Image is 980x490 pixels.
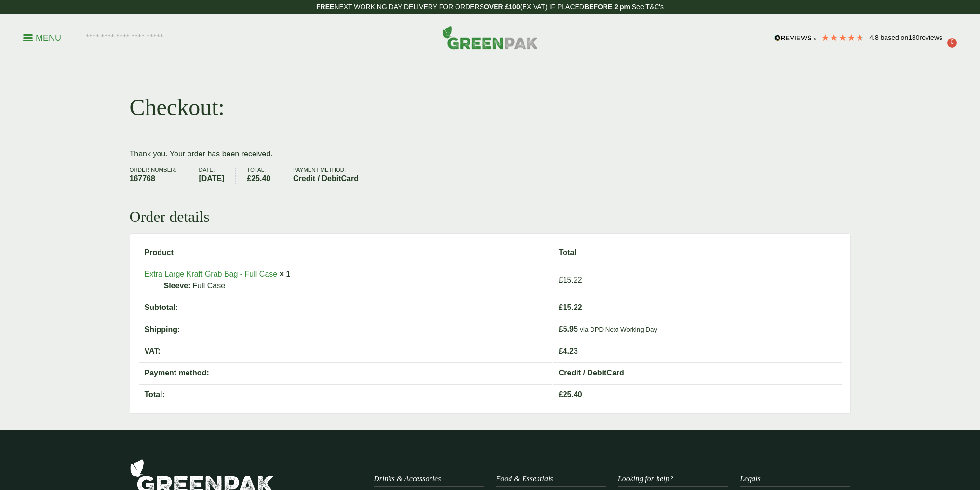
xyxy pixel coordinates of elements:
span: reviews [920,34,942,41]
a: Extra Large Kraft Grab Bag - Full Case [145,270,278,278]
p: Menu [23,32,61,44]
span: 180 [908,34,919,41]
strong: Sleeve: [164,280,191,292]
strong: Credit / DebitCard [293,173,359,184]
strong: OVER £100 [484,3,520,11]
span: 4.23 [559,347,578,355]
span: 15.22 [559,303,582,311]
bdi: 25.40 [247,174,270,182]
th: VAT: [139,341,552,361]
p: Full Case [164,280,546,292]
small: via DPD Next Working Day [580,326,657,333]
li: Total: [247,168,282,184]
th: Payment method: [139,362,552,383]
strong: BEFORE 2 pm [584,3,630,11]
h2: Order details [130,207,851,226]
span: £ [559,347,563,355]
li: Payment method: [293,168,370,184]
span: 0 [947,38,957,48]
span: £ [559,303,563,311]
strong: FREE [316,3,334,11]
a: See T&C's [632,3,664,11]
strong: 167768 [130,173,176,184]
img: GreenPak Supplies [443,26,538,49]
th: Subtotal: [139,297,552,318]
li: Date: [199,168,236,184]
th: Shipping: [139,319,552,340]
div: 4.78 Stars [821,33,864,42]
bdi: 15.22 [559,276,582,284]
span: 5.95 [559,325,578,333]
th: Total [553,243,842,263]
th: Total: [139,384,552,405]
span: Based on [881,34,909,41]
span: £ [559,276,563,284]
strong: [DATE] [199,173,224,184]
strong: × 1 [280,270,291,278]
img: REVIEWS.io [774,35,816,41]
h1: Checkout: [130,93,225,121]
span: £ [247,174,251,182]
th: Product [139,243,552,263]
span: £ [559,325,563,333]
li: Order number: [130,168,188,184]
p: Thank you. Your order has been received. [130,148,851,160]
span: 25.40 [559,390,582,399]
a: Menu [23,32,61,42]
span: £ [559,390,563,399]
td: Credit / DebitCard [553,362,842,383]
span: 4.8 [869,34,880,41]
